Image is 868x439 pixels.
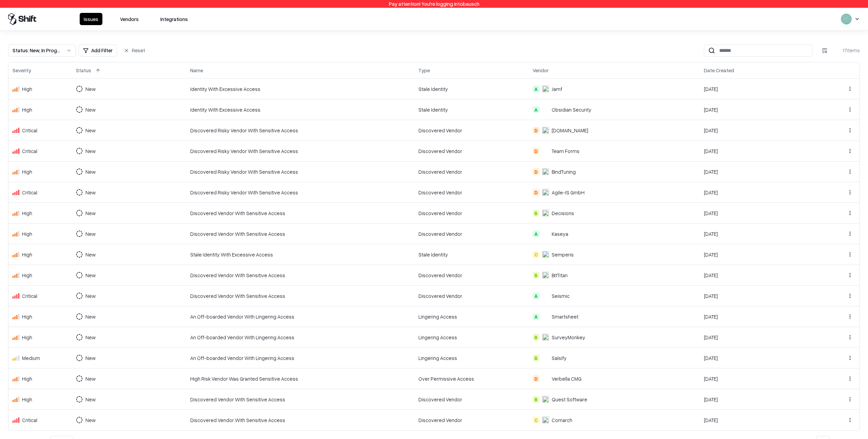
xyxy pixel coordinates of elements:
[533,230,539,237] div: A
[76,310,108,323] button: New
[704,396,810,403] div: [DATE]
[22,313,32,320] div: High
[418,85,525,93] div: Stale Identity
[22,168,32,175] div: High
[418,189,525,196] div: Discovered Vendor
[552,127,588,134] div: [DOMAIN_NAME]
[22,355,40,362] div: Medium
[190,168,410,175] div: Discovered Risky Vendor With Sensitive Access
[552,148,579,155] div: Team Forms
[418,375,525,382] div: Over Permissive Access
[552,106,591,113] div: Obsidian Security
[22,292,37,300] div: Critical
[704,230,810,237] div: [DATE]
[190,334,410,341] div: An Off-boarded Vendor With Lingering Access
[76,124,108,136] button: New
[552,396,587,403] div: Quest Software
[552,272,568,279] div: BitTitan
[533,189,539,196] div: D
[704,251,810,258] div: [DATE]
[533,210,539,216] div: B
[76,269,108,281] button: New
[418,417,525,424] div: Discovered Vendor
[704,67,734,74] div: Date Created
[85,355,96,362] div: New
[85,417,96,424] div: New
[85,106,96,113] div: New
[542,396,549,403] img: Quest Software
[418,106,525,113] div: Stale Identity
[542,189,549,196] img: Agile-IS GmbH
[704,127,810,134] div: [DATE]
[76,373,108,385] button: New
[704,355,810,362] div: [DATE]
[552,189,585,196] div: Agile-IS GmbH
[533,292,539,299] div: A
[533,313,539,320] div: A
[704,148,810,155] div: [DATE]
[76,352,108,364] button: New
[418,210,525,217] div: Discovered Vendor
[190,251,410,258] div: Stale Identity With Excessive Access
[704,106,810,113] div: [DATE]
[190,375,410,382] div: High Risk Vendor Was Granted Sensitive Access
[418,355,525,362] div: Lingering Access
[533,67,549,74] div: Vendor
[533,85,539,92] div: A
[22,251,32,258] div: High
[418,230,525,237] div: Discovered Vendor
[704,210,810,217] div: [DATE]
[85,313,96,320] div: New
[22,127,37,134] div: Critical
[190,272,410,279] div: Discovered Vendor With Sensitive Access
[13,67,31,74] div: Severity
[542,417,549,423] img: Comarch
[552,375,581,382] div: Verbella CMG
[190,396,410,403] div: Discovered Vendor With Sensitive Access
[418,168,525,175] div: Discovered Vendor
[418,396,525,403] div: Discovered Vendor
[533,272,539,279] div: B
[22,106,32,113] div: High
[552,334,585,341] div: SurveyMonkey
[418,67,430,74] div: Type
[418,272,525,279] div: Discovered Vendor
[76,145,108,157] button: New
[533,168,539,175] div: D
[542,127,549,134] img: Draw.io
[704,292,810,300] div: [DATE]
[190,106,410,113] div: Identity With Excessive Access
[552,85,562,93] div: Jamf
[76,83,108,95] button: New
[542,85,549,92] img: Jamf
[85,396,96,403] div: New
[533,417,539,423] div: C
[190,210,410,217] div: Discovered Vendor With Sensitive Access
[704,272,810,279] div: [DATE]
[533,375,539,382] div: D
[13,47,61,54] div: Status : New, In Progress
[552,168,576,175] div: BindTuning
[76,166,108,178] button: New
[533,334,539,341] div: B
[22,334,32,341] div: High
[156,13,192,25] button: Integrations
[22,230,32,237] div: High
[542,272,549,279] img: BitTitan
[542,313,549,320] img: Smartsheet
[22,375,32,382] div: High
[190,148,410,155] div: Discovered Risky Vendor With Sensitive Access
[533,148,539,154] div: D
[22,210,32,217] div: High
[418,292,525,300] div: Discovered Vendor
[190,417,410,424] div: Discovered Vendor With Sensitive Access
[542,230,549,237] img: Kaseya
[542,106,549,113] img: Obsidian Security
[79,44,117,57] button: Add Filter
[542,292,549,299] img: Seismic
[85,127,96,134] div: New
[542,355,549,361] img: Salsify
[552,210,574,217] div: Decisions
[22,148,37,155] div: Critical
[76,228,108,240] button: New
